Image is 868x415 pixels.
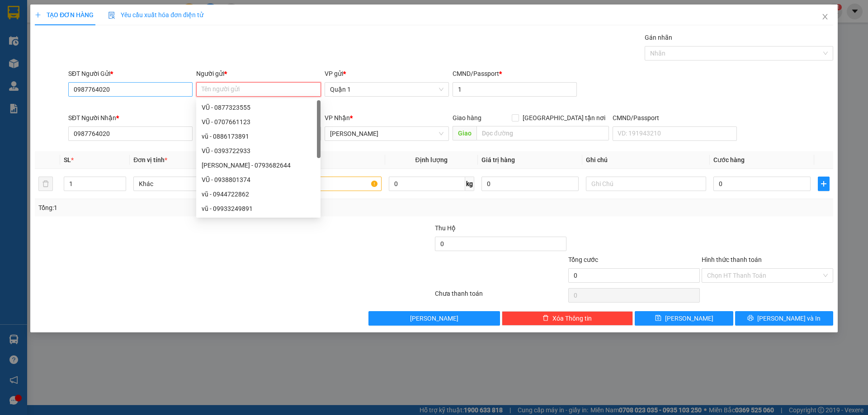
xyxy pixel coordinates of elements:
div: SĐT Người Gửi [68,69,193,79]
span: Định lượng [415,156,448,163]
span: Cước hàng [713,156,745,163]
th: Ghi chú [582,151,710,169]
div: Tổng: 1 [38,203,335,213]
div: vũ - 09933249891 [196,201,321,216]
span: delete [542,315,549,322]
div: [PERSON_NAME] - 0793682644 [202,160,315,170]
span: Yêu cầu xuất hóa đơn điện tử [108,11,203,19]
span: Giao [453,126,476,140]
div: Người gửi [196,69,321,79]
button: save[PERSON_NAME] [635,311,733,326]
div: Chưa thanh toán [434,289,567,304]
span: kg [465,177,474,191]
div: vũ - 0944722862 [202,189,315,199]
div: VŨ - 0877323555 [196,100,321,115]
span: Lê Hồng Phong [330,127,443,140]
label: Hình thức thanh toán [702,256,762,263]
button: printer[PERSON_NAME] và In [735,311,833,326]
span: Giá trị hàng [481,156,515,163]
span: VP Nhận [325,114,350,121]
button: plus [818,177,830,191]
span: [GEOGRAPHIC_DATA] tận nơi [519,113,609,123]
div: SĐT Người Nhận [68,113,193,123]
span: TẠO ĐƠN HÀNG [35,11,94,19]
span: [PERSON_NAME] và In [757,313,821,323]
span: plus [35,12,41,18]
span: [PERSON_NAME] [665,313,713,323]
span: Giao hàng [453,114,481,121]
span: close [821,13,829,20]
img: icon [108,12,115,19]
div: vũ - 0886173891 [196,129,321,144]
span: SL [64,156,71,163]
div: VŨ - 0707661123 [202,117,315,127]
div: VŨ - 0793682644 [196,158,321,173]
button: [PERSON_NAME] [368,311,500,326]
div: Tên không hợp lệ [196,98,321,108]
div: VŨ - 0393722933 [202,146,315,156]
div: VŨ - 0707661123 [196,115,321,129]
div: CMND/Passport [453,69,577,79]
span: Đơn vị tính [133,156,167,163]
input: VD: Bàn, Ghế [261,177,381,191]
div: vũ - 0944722862 [196,187,321,201]
div: VŨ - 0877323555 [202,103,315,112]
button: Close [812,5,838,30]
div: CMND/Passport [613,113,737,123]
span: Thu Hộ [435,224,456,232]
input: Dọc đường [476,126,609,140]
div: vũ - 0886173891 [202,131,315,141]
span: Tổng cước [568,256,598,263]
div: VŨ - 0393722933 [196,144,321,158]
span: Khác [139,177,248,191]
span: plus [818,180,829,187]
div: VP gửi [325,69,449,79]
span: [PERSON_NAME] [410,313,458,323]
span: Quận 1 [330,83,443,96]
div: VŨ - 0938801374 [196,173,321,187]
input: 0 [481,177,579,191]
div: vũ - 09933249891 [202,204,315,214]
button: delete [38,177,53,191]
span: save [655,315,661,322]
button: deleteXóa Thông tin [502,311,633,326]
span: printer [747,315,754,322]
span: Xóa Thông tin [552,313,592,323]
label: Gán nhãn [645,34,672,41]
input: Ghi Chú [586,177,706,191]
div: VŨ - 0938801374 [202,175,315,185]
